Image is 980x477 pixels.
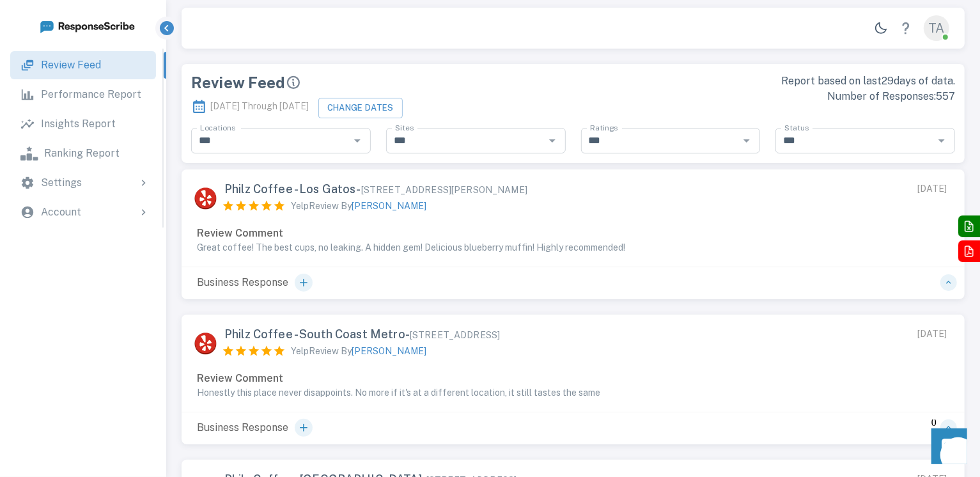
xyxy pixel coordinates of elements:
div: [DATE] [917,327,947,341]
label: Locations [200,122,235,133]
label: Ratings [590,122,618,133]
p: Number of Responses: 557 [581,89,956,104]
button: Open [738,132,756,150]
button: Export to PDF [958,240,980,262]
p: [DATE] Through [DATE] [191,95,309,119]
span: [STREET_ADDRESS][PERSON_NAME] [361,185,527,195]
p: Review Comment [197,226,949,241]
p: Ranking Report [45,146,120,161]
div: Settings [10,169,156,197]
label: Sites [395,122,414,133]
p: Review Feed [41,58,101,73]
p: Yelp Review By [291,199,426,213]
div: [DATE] [917,182,947,196]
p: Insights Report [41,116,116,132]
img: Yelp [194,187,217,210]
button: Open [348,132,366,150]
p: Account [41,205,81,220]
p: Honestly this place never disappoints. No more if it's at a different location, it still tastes t... [197,386,949,399]
iframe: Front Chat [919,419,974,474]
a: Review Feed [10,51,156,79]
button: Open [543,132,561,150]
p: Report based on last 29 days of data. [581,74,956,89]
a: Ranking Report [10,139,156,168]
button: Change Dates [318,98,403,118]
p: Review Comment [197,371,949,386]
img: Yelp [194,332,217,355]
button: Open [933,132,951,150]
img: logo [39,18,135,34]
p: Yelp Review By [291,345,426,358]
p: Business Response [189,274,320,292]
p: Business Response [189,419,320,437]
span: Philz Coffee - South Coast Metro - [224,327,500,341]
p: Great coffee! The best cups, no leaking. A hidden gem! Delicious blueberry muffin! Highly recomme... [197,241,949,254]
button: Export to Excel [958,215,980,237]
span: [PERSON_NAME] [352,201,426,211]
span: Philz Coffee - Los Gatos - [224,182,527,196]
a: Performance Report [10,81,156,109]
a: Help Center [893,15,919,41]
div: TA [924,15,949,41]
p: Performance Report [41,87,141,102]
span: [STREET_ADDRESS] [410,330,500,340]
div: Review Feed [191,74,566,91]
a: Insights Report [10,110,156,138]
div: Account [10,198,156,226]
span: [PERSON_NAME] [352,346,426,356]
p: Settings [41,175,82,191]
label: Status [784,122,809,133]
